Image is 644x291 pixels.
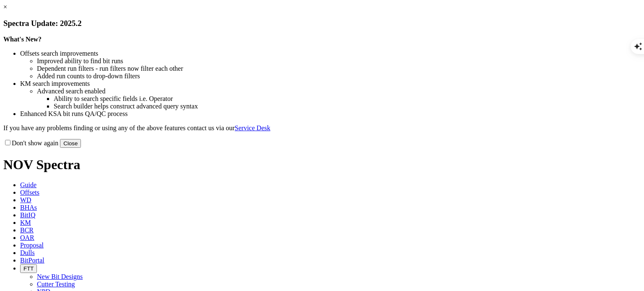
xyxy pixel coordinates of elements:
[20,234,34,241] span: OAR
[20,227,34,234] span: BCR
[20,211,35,219] span: BitIQ
[20,181,36,188] span: Guide
[37,273,83,280] a: New Bit Designs
[37,281,75,288] a: Cutter Testing
[3,36,42,43] strong: What's New?
[20,242,44,249] span: Proposal
[3,124,641,132] p: If you have any problems finding or using any of the above features contact us via our
[23,265,34,272] span: FTT
[60,139,81,148] button: Close
[20,204,37,211] span: BHAs
[20,219,31,226] span: KM
[20,80,641,88] li: KM search improvements
[37,72,641,80] li: Added run counts to drop-down filters
[3,19,641,28] h3: Spectra Update: 2025.2
[5,140,10,145] input: Don't show again
[3,3,7,10] a: ×
[20,189,39,196] span: Offsets
[37,57,641,65] li: Improved ability to find bit runs
[20,110,641,118] li: Enhanced KSA bit runs QA/QC process
[3,139,58,147] label: Don't show again
[54,95,641,103] li: Ability to search specific fields i.e. Operator
[20,257,44,264] span: BitPortal
[37,88,641,95] li: Advanced search enabled
[20,50,641,57] li: Offsets search improvements
[54,103,641,110] li: Search builder helps construct advanced query syntax
[37,65,641,72] li: Dependent run filters - run filters now filter each other
[20,196,31,203] span: WD
[3,157,641,173] h1: NOV Spectra
[235,124,270,131] a: Service Desk
[20,249,35,256] span: Dulls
